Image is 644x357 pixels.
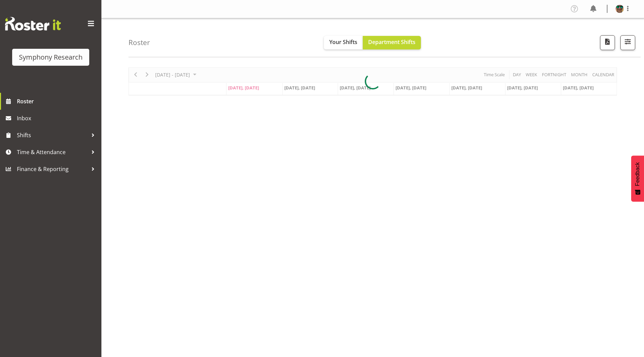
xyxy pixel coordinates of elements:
[17,147,88,157] span: Time & Attendance
[368,38,415,46] span: Department Shifts
[17,96,98,106] span: Roster
[620,35,635,50] button: Filter Shifts
[17,164,88,174] span: Finance & Reporting
[324,36,363,49] button: Your Shifts
[635,162,641,186] span: Feedback
[363,36,421,49] button: Department Shifts
[5,17,61,30] img: Rosterit website logo
[128,39,150,46] h4: Roster
[329,38,357,46] span: Your Shifts
[600,35,615,50] button: Download a PDF of the roster according to the set date range.
[19,52,82,62] div: Symphony Research
[616,5,624,13] img: said-a-husainf550afc858a57597b0cc8f557ce64376.png
[17,130,88,140] span: Shifts
[17,113,98,123] span: Inbox
[631,155,644,202] button: Feedback - Show survey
